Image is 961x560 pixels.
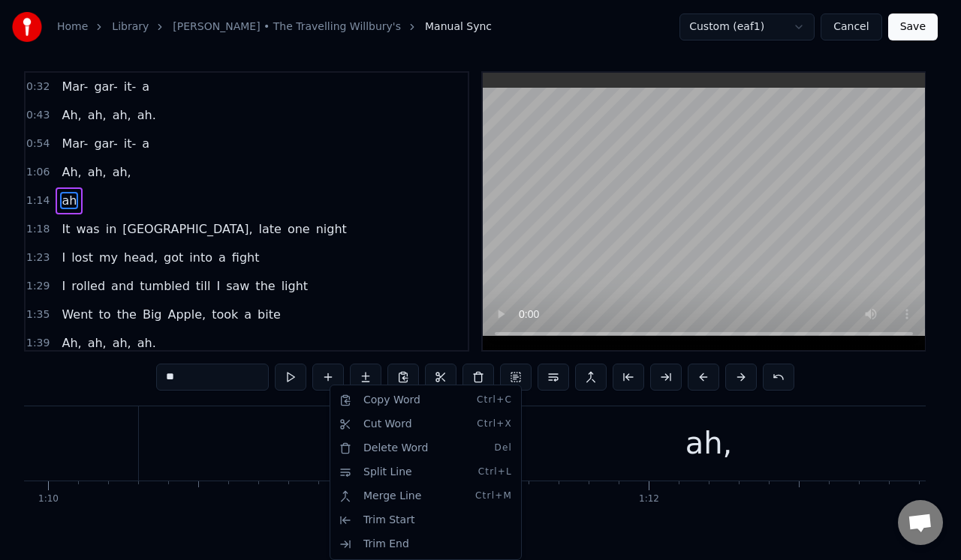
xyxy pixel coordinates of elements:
span: Ctrl+C [477,394,512,406]
div: Delete Word [333,436,518,460]
span: Ctrl+L [478,466,512,478]
div: Cut Word [333,412,518,436]
div: Trim Start [333,508,518,532]
span: Del [494,442,512,454]
span: Ctrl+X [477,418,512,430]
div: Merge Line [333,484,518,508]
div: Split Line [333,460,518,484]
div: Trim End [333,532,518,556]
span: Ctrl+M [475,490,512,502]
div: Copy Word [333,388,518,412]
